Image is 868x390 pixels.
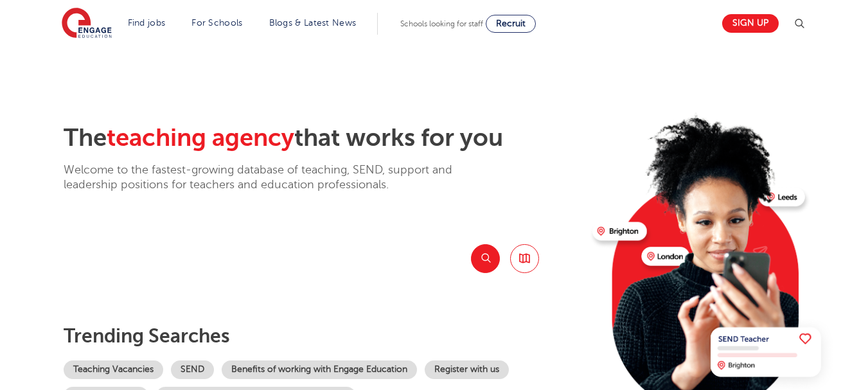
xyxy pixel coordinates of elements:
[64,360,163,379] a: Teaching Vacancies
[496,19,526,28] span: Recruit
[107,124,294,152] span: teaching agency
[269,18,357,28] a: Blogs & Latest News
[400,19,483,28] span: Schools looking for staff
[191,18,242,28] a: For Schools
[486,15,536,33] a: Recruit
[171,360,214,379] a: SEND
[64,123,582,153] h2: The that works for you
[471,244,500,273] button: Search
[62,8,112,40] img: Engage Education
[222,360,417,379] a: Benefits of working with Engage Education
[722,14,779,33] a: Sign up
[64,324,582,348] p: Trending searches
[64,163,488,193] p: Welcome to the fastest-growing database of teaching, SEND, support and leadership positions for t...
[425,360,509,379] a: Register with us
[128,18,166,28] a: Find jobs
